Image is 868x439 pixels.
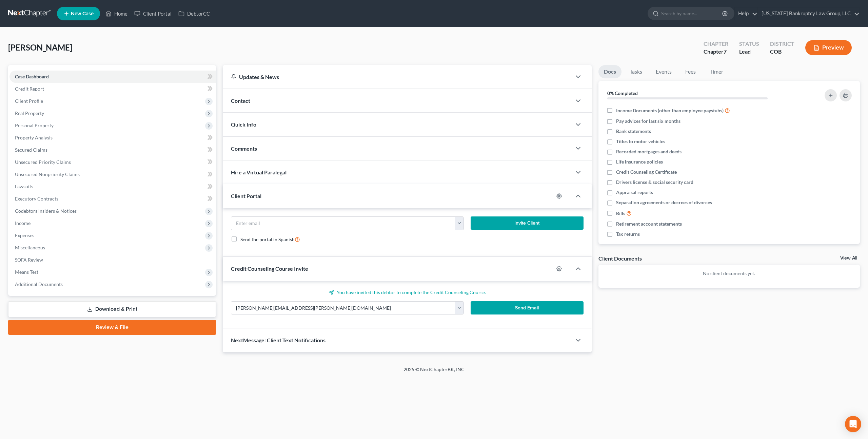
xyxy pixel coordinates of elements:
span: Appraisal reports [616,189,653,196]
span: Secured Claims [15,147,47,153]
div: District [770,40,794,48]
a: View All [840,256,857,261]
span: Income [15,220,31,226]
span: Credit Report [15,86,44,92]
div: Updates & News [231,73,563,80]
input: Search by name... [661,7,723,20]
a: Unsecured Priority Claims [9,156,216,168]
span: Credit Counseling Certificate [616,169,677,175]
span: Case Dashboard [15,74,49,79]
span: Executory Contracts [15,196,58,202]
a: Executory Contracts [9,193,216,205]
span: 7 [724,48,727,55]
span: Expenses [15,232,34,238]
a: Client Portal [131,7,175,20]
span: Bills [616,210,625,217]
span: Retirement account statements [616,221,682,227]
span: SOFA Review [15,257,43,263]
span: Send the portal in Spanish [240,236,295,242]
div: Lead [739,48,759,56]
input: Enter email [231,217,455,230]
a: Property Analysis [9,132,216,144]
a: Fees [680,65,702,78]
span: Additional Documents [15,281,63,287]
span: Contact [231,97,250,104]
div: COB [770,48,794,56]
button: Invite Client [471,216,584,230]
span: Income Documents (other than employee paystubs) [616,107,724,114]
span: Lawsuits [15,184,33,189]
span: Client Profile [15,98,43,104]
a: Events [650,65,677,78]
a: Download & Print [8,301,216,317]
span: Comments [231,145,257,152]
div: 2025 © NextChapterBK, INC [241,366,627,378]
span: Bank statements [616,128,651,135]
a: Lawsuits [9,180,216,193]
a: Help [735,7,757,20]
span: Unsecured Priority Claims [15,159,71,165]
div: Open Intercom Messenger [845,416,861,432]
a: Tasks [624,65,648,78]
a: Review & File [8,320,216,335]
span: Pay advices for last six months [616,118,680,125]
span: Life insurance policies [616,158,663,165]
button: Send Email [471,301,584,315]
span: Separation agreements or decrees of divorces [616,199,712,206]
span: Personal Property [15,122,54,128]
span: Miscellaneous [15,245,45,250]
span: Titles to motor vehicles [616,138,665,145]
span: Unsecured Nonpriority Claims [15,171,80,177]
span: Credit Counseling Course Invite [231,265,308,272]
input: Enter email [231,302,455,314]
span: [PERSON_NAME] [8,42,72,52]
strong: 0% Completed [607,90,638,96]
a: SOFA Review [9,254,216,266]
div: Status [739,40,759,48]
span: Property Analysis [15,135,53,140]
a: Unsecured Nonpriority Claims [9,168,216,180]
div: Chapter [704,40,728,48]
a: Docs [598,65,622,78]
p: No client documents yet. [604,270,854,277]
span: Recorded mortgages and deeds [616,148,682,155]
a: Secured Claims [9,144,216,156]
span: Client Portal [231,193,261,199]
a: [US_STATE] Bankruptcy Law Group, LLC [758,7,860,20]
a: Timer [704,65,729,78]
span: Codebtors Insiders & Notices [15,208,77,214]
span: Hire a Virtual Paralegal [231,169,287,175]
span: Means Test [15,269,38,275]
div: Chapter [704,48,728,56]
a: DebtorCC [175,7,213,20]
p: You have invited this debtor to complete the Credit Counseling Course. [231,289,584,296]
span: Drivers license & social security card [616,179,693,186]
a: Case Dashboard [9,71,216,83]
div: Client Documents [598,255,642,262]
span: Quick Info [231,121,256,128]
button: Preview [805,40,852,55]
span: New Case [71,11,94,16]
span: NextMessage: Client Text Notifications [231,337,325,343]
a: Home [102,7,131,20]
a: Credit Report [9,83,216,95]
span: Tax returns [616,231,640,237]
span: Real Property [15,110,44,116]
